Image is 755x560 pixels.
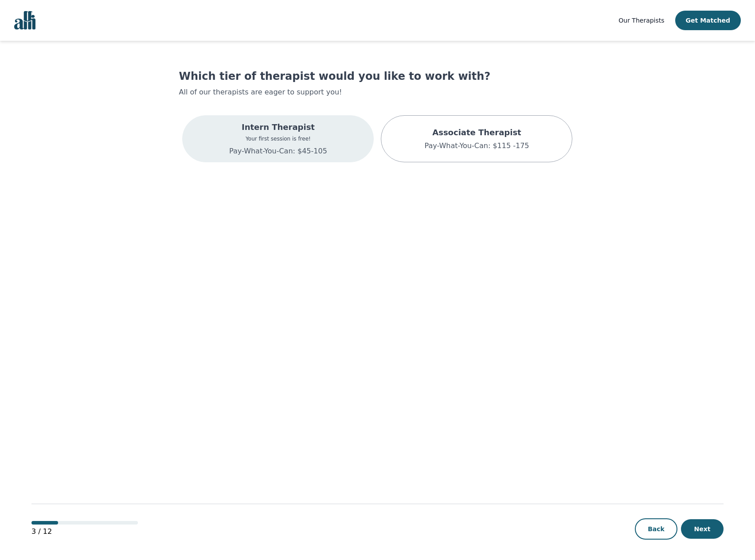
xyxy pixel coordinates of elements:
h1: Which tier of therapist would you like to work with? [179,69,576,83]
a: Our Therapists [618,15,664,26]
p: 3 / 12 [31,526,138,537]
p: Associate Therapist [424,126,529,139]
p: Your first session is free! [229,135,327,142]
button: Next [681,519,724,539]
p: Pay-What-You-Can: $45-105 [229,146,327,157]
p: All of our therapists are eager to support you! [179,87,576,98]
img: alli logo [14,11,35,30]
button: Get Matched [675,11,741,30]
p: Intern Therapist [229,121,327,133]
button: Back [635,518,677,540]
p: Pay-What-You-Can: $115 -175 [424,141,529,151]
span: Our Therapists [618,17,664,24]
